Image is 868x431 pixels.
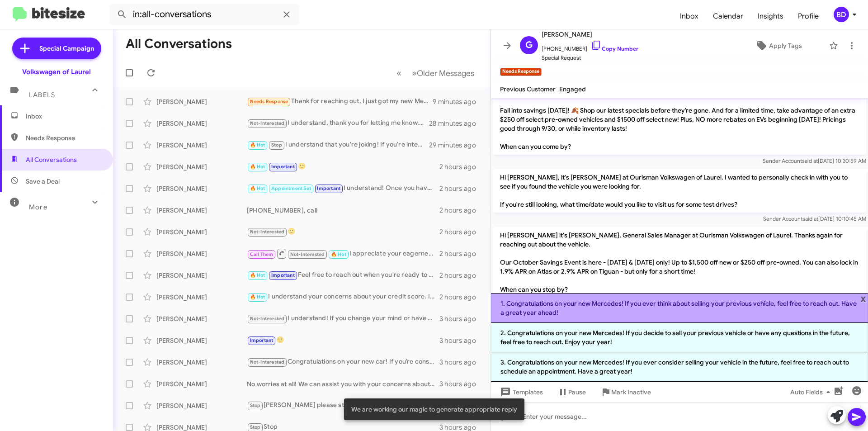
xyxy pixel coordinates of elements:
div: Feel free to reach out when you're ready to explore options for your current vehicle. Let's discu... [247,270,439,280]
div: [PERSON_NAME] [156,162,247,171]
div: [PHONE_NUMBER], call [247,206,439,215]
div: I understand your concerns about your credit score. It's always worth exploring options. We can d... [247,292,439,302]
div: [PERSON_NAME] [156,227,247,237]
span: Sender Account [DATE] 10:30:59 AM [763,157,866,164]
div: [PERSON_NAME] [156,206,247,215]
span: 🔥 Hot [250,294,265,300]
p: Hi [PERSON_NAME], it's [PERSON_NAME] at Ourisman Volkswagen of Laurel. I wanted to personally che... [493,169,866,213]
a: Inbox [673,3,706,29]
span: Not-Interested [290,251,325,257]
button: BD [826,7,858,22]
a: Profile [791,3,826,29]
div: 2 hours ago [439,227,483,237]
input: Search [109,4,299,25]
div: [PERSON_NAME] [156,97,247,106]
span: Important [317,185,340,191]
small: Needs Response [500,68,542,76]
h1: All Conversations [126,37,232,51]
div: 2 hours ago [439,184,483,193]
span: Engaged [559,85,586,93]
span: [PHONE_NUMBER] [542,40,638,53]
span: Not-Interested [250,229,285,235]
div: [PERSON_NAME] [156,293,247,302]
div: I understand that you're joking! If you're interested in discussing your vehicle, let's find a co... [247,140,429,150]
button: Pause [550,384,593,400]
a: Copy Number [591,45,638,52]
span: Inbox [26,112,103,121]
div: [PERSON_NAME] [156,336,247,345]
div: [PERSON_NAME] [156,249,247,258]
span: » [412,67,417,79]
div: 2 hours ago [439,271,483,280]
div: 28 minutes ago [429,119,483,128]
div: 29 minutes ago [429,141,483,150]
div: No worries at all! We can assist you with your concerns about credit. It’s best to visit us so we... [247,379,439,388]
span: Call Them [250,251,274,257]
a: Special Campaign [12,38,101,59]
div: [PERSON_NAME] [156,119,247,128]
span: Special Request [542,53,638,62]
div: BD [834,7,849,22]
div: [PERSON_NAME] [156,314,247,323]
nav: Page navigation example [392,64,480,82]
span: Pause [568,384,586,400]
div: 2 hours ago [439,293,483,302]
span: Previous Customer [500,85,556,93]
a: Insights [750,3,791,29]
div: [PERSON_NAME] [156,401,247,410]
span: Needs Response [250,99,288,104]
div: 🙂 [247,161,439,172]
div: I appreciate your eagerness! However, let's schedule an appointment at your earliest convenience.... [247,248,439,259]
span: Mark Inactive [611,384,651,400]
span: said at [802,215,818,222]
div: 🙂 [247,227,439,237]
span: [PERSON_NAME] [542,29,638,40]
button: Apply Tags [732,38,825,54]
span: Not-Interested [250,316,285,322]
span: 🔥 Hot [250,272,265,278]
div: [PERSON_NAME] [156,379,247,388]
div: [PERSON_NAME] [156,358,247,367]
span: Sender Account [DATE] 10:10:45 AM [763,215,866,222]
span: Important [271,164,295,170]
span: All Conversations [26,155,77,164]
span: Not-Interested [250,120,285,126]
button: Templates [491,384,550,400]
li: 3. Congratulations on your new Mercedes! If you ever consider selling your vehicle in the future,... [491,352,868,382]
span: said at [802,157,818,164]
span: 🔥 Hot [331,251,346,257]
button: Auto Fields [783,384,841,400]
div: 🙂 [247,335,439,346]
span: Apply Tags [769,38,802,54]
div: I understand, thank you for letting me know. If you ever reconsider or have any vehicle to sell, ... [247,118,429,128]
li: 2. Congratulations on your new Mercedes! If you decide to sell your previous vehicle or have any ... [491,323,868,352]
div: I understand! If you change your mind or have any questions in the future about selling your car,... [247,313,439,324]
span: G [525,38,533,52]
span: Needs Response [26,133,103,142]
div: 3 hours ago [439,379,483,388]
div: [PERSON_NAME] [156,184,247,193]
div: Thank for reaching out, I just got my new Mercedes car. Have a wonderful rest of year [247,96,433,107]
span: Save a Deal [26,177,60,186]
span: Important [250,337,274,343]
p: Hi [PERSON_NAME] it's [PERSON_NAME], General Sales Manager at Ourisman Volkswagen of Laurel. Than... [493,227,866,298]
span: 🔥 Hot [250,185,265,191]
span: Important [271,272,295,278]
span: Not-Interested [250,359,285,365]
span: « [396,67,401,79]
div: Congratulations on your new car! If you’re considering selling your current vehicle, we’d love to... [247,357,439,367]
span: Appointment Set [271,185,311,191]
span: x [860,293,866,304]
button: Next [406,64,480,82]
a: Calendar [706,3,750,29]
button: Mark Inactive [593,384,658,400]
div: 2 hours ago [439,249,483,258]
span: Older Messages [417,68,474,78]
span: Templates [498,384,543,400]
div: [PERSON_NAME] please stop messaging me. Thanks [247,400,439,411]
span: Auto Fields [790,384,834,400]
span: More [29,203,47,211]
div: 3 hours ago [439,336,483,345]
